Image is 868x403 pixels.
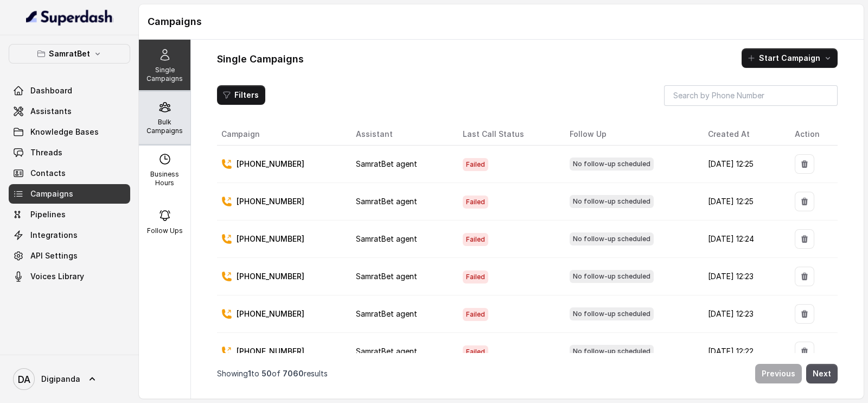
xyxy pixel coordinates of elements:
span: Assistants [30,106,72,117]
span: No follow-up scheduled [570,307,654,320]
span: Campaigns [30,188,73,199]
span: Failed [463,308,488,321]
span: SamratBet agent [356,347,417,356]
td: [DATE] 12:25 [699,146,786,183]
a: Assistants [9,102,130,121]
span: 50 [261,369,272,378]
h1: Single Campaigns [217,51,304,68]
a: Threads [9,143,130,162]
span: Failed [463,158,488,171]
img: light.svg [26,9,113,26]
td: [DATE] 12:25 [699,183,786,221]
span: Digipanda [41,374,80,385]
span: Contacts [30,168,66,179]
text: DA [18,374,30,385]
a: Dashboard [9,81,130,100]
p: Follow Ups [147,226,183,235]
p: Single Campaigns [143,66,186,83]
span: Failed [463,233,488,246]
a: Digipanda [9,364,130,394]
a: API Settings [9,246,130,266]
p: [PHONE_NUMBER] [237,159,304,169]
p: SamratBet [49,47,90,60]
h1: Campaigns [148,13,855,30]
p: Business Hours [143,170,186,187]
span: Failed [463,345,488,358]
button: Filters [217,85,265,105]
span: SamratBet agent [356,197,417,206]
p: [PHONE_NUMBER] [237,196,304,207]
span: No follow-up scheduled [570,195,654,208]
td: [DATE] 12:23 [699,258,786,295]
th: Last Call Status [454,123,561,146]
th: Created At [699,123,786,146]
th: Action [786,123,838,146]
input: Search by Phone Number [664,85,838,106]
span: SamratBet agent [356,309,417,318]
span: Voices Library [30,271,84,282]
a: Voices Library [9,267,130,286]
span: API Settings [30,250,78,261]
a: Pipelines [9,205,130,224]
span: No follow-up scheduled [570,158,654,171]
span: No follow-up scheduled [570,232,654,245]
span: Failed [463,196,488,209]
nav: Pagination [217,357,838,390]
span: Dashboard [30,85,72,96]
span: SamratBet agent [356,159,417,168]
span: No follow-up scheduled [570,345,654,358]
span: 1 [248,369,251,378]
a: Contacts [9,163,130,183]
p: Showing to of results [217,368,328,379]
span: SamratBet agent [356,234,417,243]
button: Previous [755,364,802,383]
p: [PHONE_NUMBER] [237,271,304,282]
span: Threads [30,147,62,158]
span: No follow-up scheduled [570,270,654,283]
th: Assistant [347,123,454,146]
button: SamratBet [9,44,130,64]
td: [DATE] 12:24 [699,221,786,258]
span: Pipelines [30,209,66,220]
a: Integrations [9,225,130,245]
span: SamratBet agent [356,272,417,281]
button: Start Campaign [742,48,838,68]
th: Campaign [217,123,347,146]
td: [DATE] 12:22 [699,333,786,370]
td: [DATE] 12:23 [699,295,786,333]
span: Knowledge Bases [30,127,99,137]
p: Bulk Campaigns [143,118,186,135]
span: Failed [463,270,488,284]
a: Knowledge Bases [9,122,130,142]
button: Next [806,364,838,383]
p: [PHONE_NUMBER] [237,308,304,319]
p: [PHONE_NUMBER] [237,234,304,244]
a: Campaigns [9,184,130,204]
th: Follow Up [561,123,699,146]
span: Integrations [30,230,78,241]
p: [PHONE_NUMBER] [237,346,304,357]
span: 7060 [283,369,304,378]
